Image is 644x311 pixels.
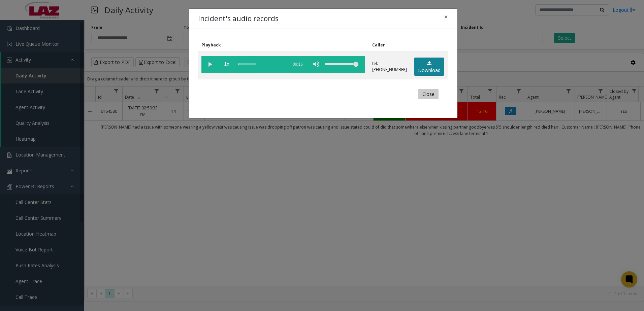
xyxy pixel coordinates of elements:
th: Caller [369,38,411,52]
span: playback speed button [218,56,235,73]
span: × [444,12,448,22]
div: scrub bar [238,56,284,73]
div: volume level [325,56,358,73]
button: Close [439,9,453,25]
a: Download [414,58,444,76]
h4: Incident's audio records [198,13,279,24]
p: tel:[PHONE_NUMBER] [372,61,407,73]
th: Playback [198,38,369,52]
button: Close [418,89,439,100]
